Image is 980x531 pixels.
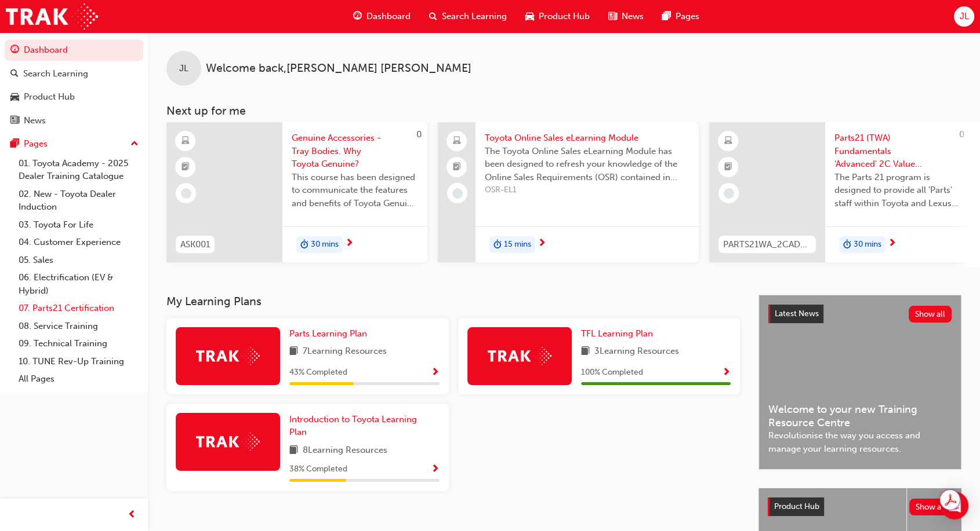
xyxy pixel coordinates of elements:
span: learningRecordVerb_NONE-icon [181,188,191,199]
span: laptop-icon [453,134,461,149]
span: prev-icon [128,508,136,522]
span: Genuine Accessories - Tray Bodies. Why Toyota Genuine? [292,131,418,171]
a: car-iconProduct Hub [516,5,599,28]
span: book-icon [289,345,298,359]
span: duration-icon [300,237,308,252]
button: Show Progress [722,365,731,380]
span: 30 mins [311,238,339,251]
span: 30 mins [854,238,881,251]
button: Show Progress [431,365,440,380]
span: guage-icon [353,9,362,24]
a: Search Learning [5,63,143,85]
a: Dashboard [5,39,143,61]
span: Show Progress [722,368,731,378]
a: Trak [6,3,98,30]
span: 43 % Completed [289,366,347,379]
a: search-iconSearch Learning [420,5,516,28]
span: learningResourceType_ELEARNING-icon [182,134,190,149]
div: Product Hub [24,90,75,104]
span: Welcome back , [PERSON_NAME] [PERSON_NAME] [206,62,471,75]
button: Pages [5,133,143,155]
span: booktick-icon [453,160,461,175]
span: 0 [416,129,422,140]
span: car-icon [525,9,534,24]
a: Product Hub [5,86,143,108]
span: Show Progress [431,368,440,378]
a: 06. Electrification (EV & Hybrid) [14,269,143,299]
span: pages-icon [10,139,19,149]
a: 07. Parts21 Certification [14,299,143,317]
button: Show Progress [431,462,440,477]
span: learningRecordVerb_NONE-icon [724,188,734,199]
a: 03. Toyota For Life [14,216,143,234]
a: Latest NewsShow allWelcome to your new Training Resource CentreRevolutionise the way you access a... [758,295,961,470]
span: 3 Learning Resources [594,345,679,359]
span: 8 Learning Resources [303,444,387,458]
span: news-icon [10,116,19,126]
span: search-icon [429,9,437,24]
a: pages-iconPages [653,5,709,28]
a: 09. Technical Training [14,335,143,353]
span: Pages [676,10,699,23]
a: Latest NewsShow all [768,305,952,323]
span: 7 Learning Resources [303,345,387,359]
a: Introduction to Toyota Learning Plan [289,413,440,439]
span: next-icon [888,239,896,249]
span: book-icon [581,345,590,359]
span: pages-icon [662,9,671,24]
a: 0PARTS21WA_2CADVVC_0823_ELParts21 (TWA) Fundamentals 'Advanced' 2C Value ChainThe Parts 21 progra... [709,122,970,262]
h3: My Learning Plans [166,295,740,308]
span: 100 % Completed [581,366,643,379]
span: Search Learning [442,10,507,23]
button: Show all [909,499,953,515]
span: Introduction to Toyota Learning Plan [289,414,417,438]
span: Show Progress [431,464,440,475]
span: learningResourceType_ELEARNING-icon [724,134,732,149]
a: 10. TUNE Rev-Up Training [14,353,143,371]
span: JL [179,62,188,75]
div: Pages [24,137,48,151]
a: 01. Toyota Academy - 2025 Dealer Training Catalogue [14,155,143,185]
a: 04. Customer Experience [14,233,143,251]
img: Trak [488,347,551,365]
span: learningRecordVerb_NONE-icon [452,188,463,199]
img: Trak [196,347,260,365]
span: Revolutionise the way you access and manage your learning resources. [768,429,952,455]
span: OSR-EL1 [485,184,689,197]
span: Parts Learning Plan [289,328,367,339]
span: book-icon [289,444,298,458]
a: Product HubShow all [768,497,952,516]
span: next-icon [345,239,354,249]
span: duration-icon [843,237,851,252]
span: 0 [959,129,964,140]
a: 05. Sales [14,251,143,269]
a: 08. Service Training [14,317,143,335]
a: TFL Learning Plan [581,327,658,340]
span: News [622,10,644,23]
span: Latest News [775,309,819,318]
a: 0ASK001Genuine Accessories - Tray Bodies. Why Toyota Genuine?This course has been designed to com... [166,122,427,262]
span: Parts21 (TWA) Fundamentals 'Advanced' 2C Value Chain [834,131,961,171]
span: search-icon [10,69,19,79]
h3: Next up for me [148,104,980,118]
a: News [5,110,143,131]
a: 02. New - Toyota Dealer Induction [14,185,143,216]
a: Toyota Online Sales eLearning ModuleThe Toyota Online Sales eLearning Module has been designed to... [438,122,699,262]
span: duration-icon [493,237,502,252]
span: 38 % Completed [289,463,347,476]
span: news-icon [608,9,617,24]
span: The Toyota Online Sales eLearning Module has been designed to refresh your knowledge of the Onlin... [485,145,689,184]
a: news-iconNews [599,5,653,28]
span: booktick-icon [724,160,732,175]
a: Parts Learning Plan [289,327,372,340]
div: Search Learning [23,67,88,80]
img: Trak [196,433,260,451]
span: ASK001 [180,238,210,251]
span: 15 mins [504,238,531,251]
span: Dashboard [366,10,411,23]
span: Toyota Online Sales eLearning Module [485,131,689,145]
a: All Pages [14,370,143,388]
span: JL [959,10,968,23]
span: Product Hub [539,10,590,23]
